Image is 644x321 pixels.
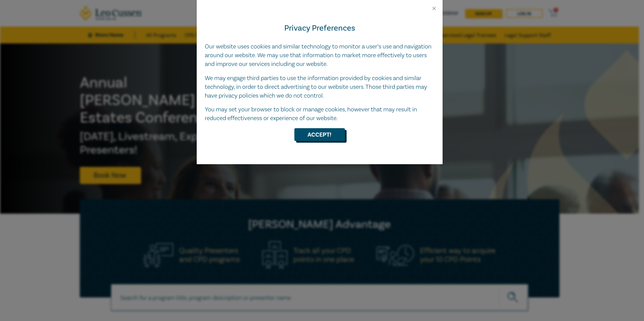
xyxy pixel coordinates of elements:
p: We may engage third parties to use the information provided by cookies and similar technology, in... [205,74,434,100]
p: Our website uses cookies and similar technology to monitor a user’s use and navigation around our... [205,42,434,69]
button: Close [431,5,437,11]
button: Accept! [294,128,345,141]
p: You may set your browser to block or manage cookies, however that may result in reduced effective... [205,105,434,123]
h4: Privacy Preferences [205,22,434,34]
